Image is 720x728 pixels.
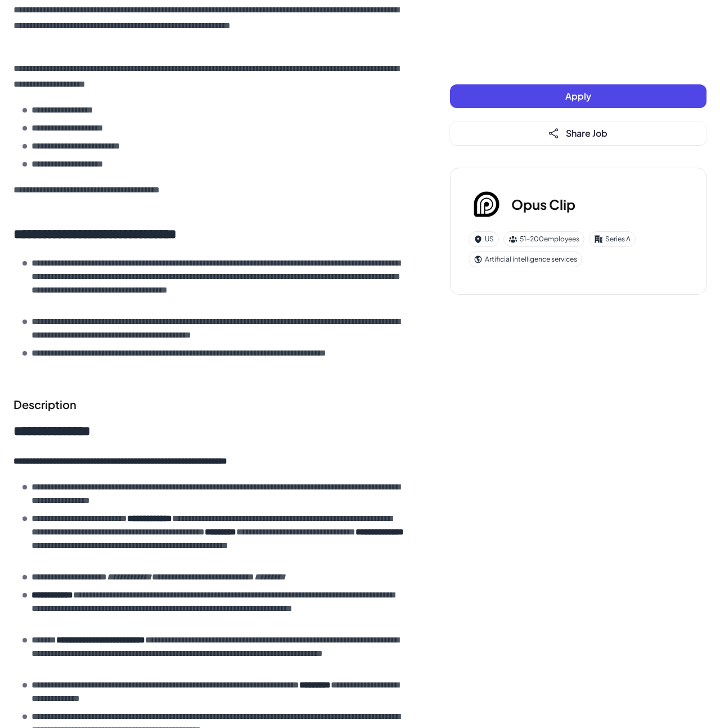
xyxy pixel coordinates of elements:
button: Share Job [450,122,706,145]
h2: Description [13,396,405,413]
span: Share Job [566,127,607,139]
div: Artificial intelligence services [469,251,582,267]
div: US [469,231,499,247]
img: Op [469,186,505,222]
div: Series A [589,231,636,247]
h3: Opus Clip [511,194,575,214]
button: Apply [450,84,706,108]
span: Apply [565,90,591,102]
div: 51-200 employees [503,231,584,247]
